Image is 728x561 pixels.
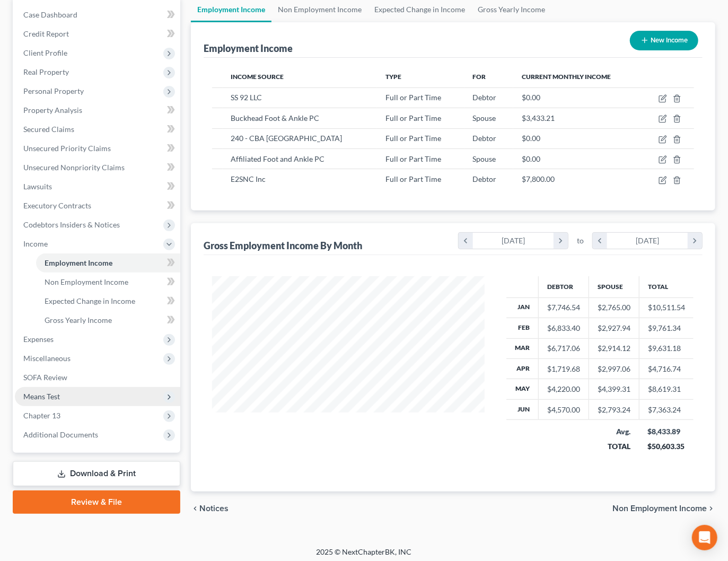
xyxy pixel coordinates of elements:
[522,113,555,122] span: $3,433.21
[506,338,539,358] th: Mar
[598,405,630,415] div: $2,793.24
[506,379,539,399] th: May
[639,318,694,338] td: $9,761.34
[385,73,401,81] span: Type
[473,73,486,81] span: For
[15,196,180,215] a: Executory Contracts
[36,292,180,311] a: Expected Change in Income
[459,233,473,249] i: chevron_left
[522,73,611,81] span: Current Monthly Income
[23,144,111,153] span: Unsecured Priority Claims
[231,134,343,143] span: 240 - CBA [GEOGRAPHIC_DATA]
[547,302,580,313] div: $7,746.54
[598,343,630,354] div: $2,914.12
[23,48,67,57] span: Client Profile
[23,67,69,76] span: Real Property
[473,134,497,143] span: Debtor
[692,525,717,550] div: Open Intercom Messenger
[23,10,77,19] span: Case Dashboard
[473,154,496,163] span: Spouse
[522,93,540,102] span: $0.00
[554,233,568,249] i: chevron_right
[36,311,180,330] a: Gross Yearly Income
[191,504,199,513] i: chevron_left
[231,113,320,122] span: Buckhead Foot & Ankle PC
[231,154,325,163] span: Affiliated Foot and Ankle PC
[23,29,69,38] span: Credit Report
[639,359,694,379] td: $4,716.74
[23,125,74,134] span: Secured Claims
[45,315,112,325] span: Gross Yearly Income
[199,504,229,513] span: Notices
[23,86,84,95] span: Personal Property
[23,392,60,401] span: Means Test
[598,302,630,313] div: $2,765.00
[647,426,685,437] div: $8,433.89
[612,504,715,513] button: Non Employment Income chevron_right
[639,276,694,297] th: Total
[45,277,128,286] span: Non Employment Income
[23,411,60,420] span: Chapter 13
[15,101,180,120] a: Property Analysis
[204,239,362,252] div: Gross Employment Income By Month
[13,461,180,486] a: Download & Print
[231,73,284,81] span: Income Source
[473,233,554,249] div: [DATE]
[506,297,539,318] th: Jan
[688,233,702,249] i: chevron_right
[597,441,630,452] div: TOTAL
[23,373,67,382] span: SOFA Review
[589,276,639,297] th: Spouse
[15,120,180,139] a: Secured Claims
[13,490,180,514] a: Review & File
[23,430,98,439] span: Additional Documents
[707,504,715,513] i: chevron_right
[547,364,580,374] div: $1,719.68
[473,113,496,122] span: Spouse
[473,93,497,102] span: Debtor
[593,233,607,249] i: chevron_left
[639,338,694,358] td: $9,631.18
[630,31,698,50] button: New Income
[204,42,293,55] div: Employment Income
[23,106,82,115] span: Property Analysis
[385,154,441,163] span: Full or Part Time
[231,174,266,183] span: E2SNC Inc
[45,258,112,267] span: Employment Income
[639,379,694,399] td: $8,619.31
[23,239,48,248] span: Income
[506,399,539,419] th: Jun
[598,364,630,374] div: $2,997.06
[639,297,694,318] td: $10,511.54
[647,441,685,452] div: $50,603.35
[23,163,125,172] span: Unsecured Nonpriority Claims
[15,139,180,158] a: Unsecured Priority Claims
[639,399,694,419] td: $7,363.24
[15,5,180,24] a: Case Dashboard
[473,174,497,183] span: Debtor
[607,233,688,249] div: [DATE]
[23,182,52,191] span: Lawsuits
[612,504,707,513] span: Non Employment Income
[15,24,180,43] a: Credit Report
[385,113,441,122] span: Full or Part Time
[522,154,540,163] span: $0.00
[23,201,91,210] span: Executory Contracts
[15,177,180,196] a: Lawsuits
[547,405,580,415] div: $4,570.00
[23,335,54,344] span: Expenses
[385,93,441,102] span: Full or Part Time
[45,296,135,305] span: Expected Change in Income
[598,384,630,395] div: $4,399.31
[15,368,180,387] a: SOFA Review
[15,158,180,177] a: Unsecured Nonpriority Claims
[23,354,71,363] span: Miscellaneous
[547,384,580,395] div: $4,220.00
[36,253,180,273] a: Employment Income
[191,504,229,513] button: chevron_left Notices
[385,134,441,143] span: Full or Part Time
[598,323,630,334] div: $2,927.94
[597,426,630,437] div: Avg.
[506,318,539,338] th: Feb
[522,174,555,183] span: $7,800.00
